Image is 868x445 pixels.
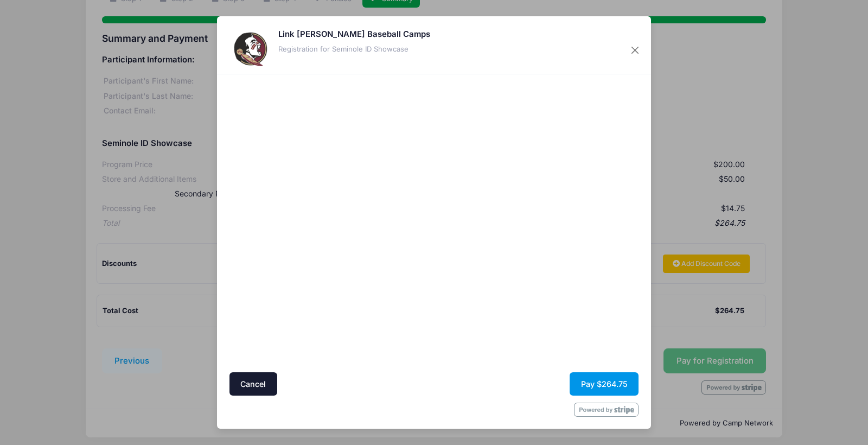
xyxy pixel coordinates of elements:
[626,40,645,60] button: Close
[229,372,277,396] button: Cancel
[278,28,430,40] h5: Link [PERSON_NAME] Baseball Camps
[278,44,430,55] div: Registration for Seminole ID Showcase
[227,77,431,369] iframe: Secure address input frame
[570,372,639,396] button: Pay $264.75
[227,196,431,199] iframe: Google autocomplete suggestions dropdown list
[437,77,641,287] iframe: Secure payment input frame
